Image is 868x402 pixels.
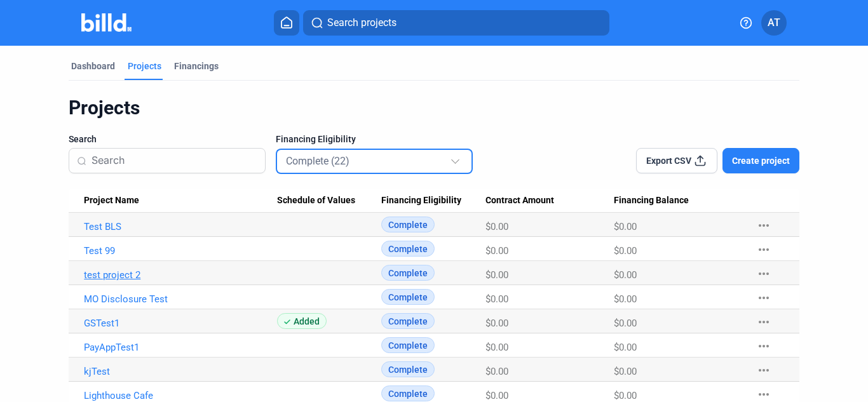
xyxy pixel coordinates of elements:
[381,361,435,377] span: Complete
[327,15,397,30] span: Search projects
[768,15,780,30] span: AT
[756,387,771,402] mat-icon: more_horiz
[722,148,799,173] button: Create project
[69,133,97,145] span: Search
[381,195,461,206] span: Financing Eligibility
[81,13,132,32] img: Billd Company Logo
[485,293,508,305] span: $0.00
[381,195,485,206] div: Financing Eligibility
[84,195,139,206] span: Project Name
[614,390,637,401] span: $0.00
[381,289,435,305] span: Complete
[84,390,277,401] a: Lighthouse Cafe
[69,96,799,120] div: Projects
[485,366,508,377] span: $0.00
[381,313,435,329] span: Complete
[84,245,277,257] a: Test 99
[485,195,614,206] div: Contract Amount
[84,366,277,377] a: kjTest
[756,290,771,305] mat-icon: more_horiz
[277,195,355,206] span: Schedule of Values
[84,195,277,206] div: Project Name
[636,148,717,173] button: Export CSV
[756,314,771,330] mat-icon: more_horiz
[286,155,349,167] mat-select-trigger: Complete (22)
[381,385,435,401] span: Complete
[756,266,771,281] mat-icon: more_horiz
[614,195,743,206] div: Financing Balance
[614,195,689,206] span: Financing Balance
[756,242,771,257] mat-icon: more_horiz
[485,195,554,206] span: Contract Amount
[485,221,508,232] span: $0.00
[756,338,771,354] mat-icon: more_horiz
[84,221,277,232] a: Test BLS
[128,60,161,72] div: Projects
[614,342,637,353] span: $0.00
[761,10,787,36] button: AT
[485,245,508,257] span: $0.00
[84,293,277,305] a: MO Disclosure Test
[485,390,508,401] span: $0.00
[756,363,771,378] mat-icon: more_horiz
[277,195,381,206] div: Schedule of Values
[614,293,637,305] span: $0.00
[614,221,637,232] span: $0.00
[614,318,637,329] span: $0.00
[381,217,435,232] span: Complete
[614,269,637,281] span: $0.00
[276,133,356,145] span: Financing Eligibility
[71,60,115,72] div: Dashboard
[84,269,277,281] a: test project 2
[381,265,435,281] span: Complete
[174,60,219,72] div: Financings
[303,10,609,36] button: Search projects
[646,154,691,167] span: Export CSV
[92,147,257,174] input: Search
[485,342,508,353] span: $0.00
[614,366,637,377] span: $0.00
[614,245,637,257] span: $0.00
[732,154,790,167] span: Create project
[381,241,435,257] span: Complete
[84,342,277,353] a: PayAppTest1
[381,337,435,353] span: Complete
[277,313,327,329] span: Added
[84,318,277,329] a: GSTest1
[485,318,508,329] span: $0.00
[485,269,508,281] span: $0.00
[756,218,771,233] mat-icon: more_horiz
